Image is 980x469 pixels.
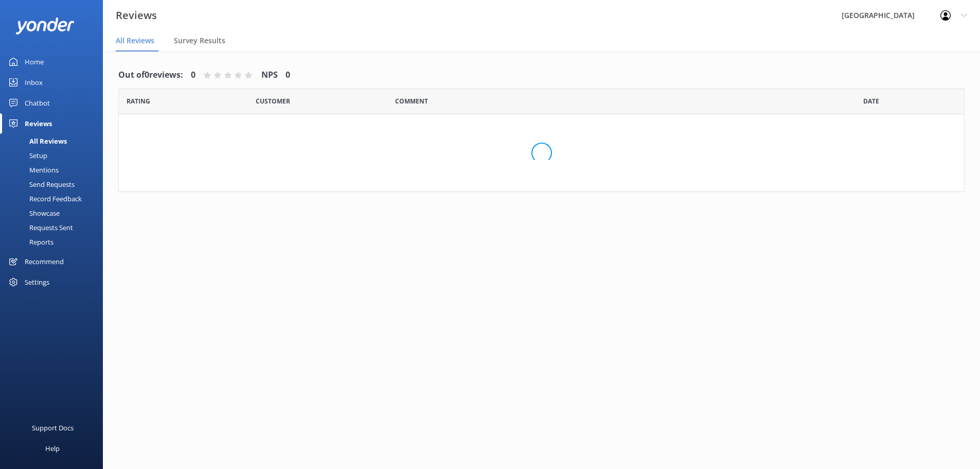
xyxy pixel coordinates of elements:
div: Record Feedback [6,192,82,206]
h3: Reviews [116,7,157,24]
div: Support Docs [32,418,74,438]
a: Mentions [6,163,103,177]
div: Send Requests [6,177,75,192]
a: Reports [6,235,103,249]
span: All Reviews [116,36,154,46]
div: Settings [25,272,49,292]
img: yonder-white-logo.png [15,18,75,34]
a: Send Requests [6,177,103,192]
a: Requests Sent [6,220,103,235]
div: Home [25,51,44,72]
div: Setup [6,148,47,163]
a: Showcase [6,206,103,220]
span: Survey Results [174,36,225,46]
div: Showcase [6,206,60,220]
h4: 0 [191,68,195,82]
a: Setup [6,148,103,163]
div: Requests Sent [6,220,73,235]
a: All Reviews [6,134,103,148]
div: Reports [6,235,54,249]
span: Date [127,96,150,106]
div: Chatbot [25,93,50,113]
span: Date [256,96,290,106]
h4: NPS [261,68,278,82]
div: Mentions [6,163,59,177]
div: All Reviews [6,134,67,148]
h4: Out of 0 reviews: [118,68,183,82]
a: Record Feedback [6,192,103,206]
h4: 0 [286,68,290,82]
div: Recommend [25,251,64,272]
div: Inbox [25,72,43,93]
span: Question [395,96,428,106]
div: Help [45,438,60,459]
div: Reviews [25,113,52,134]
span: Date [863,96,879,106]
